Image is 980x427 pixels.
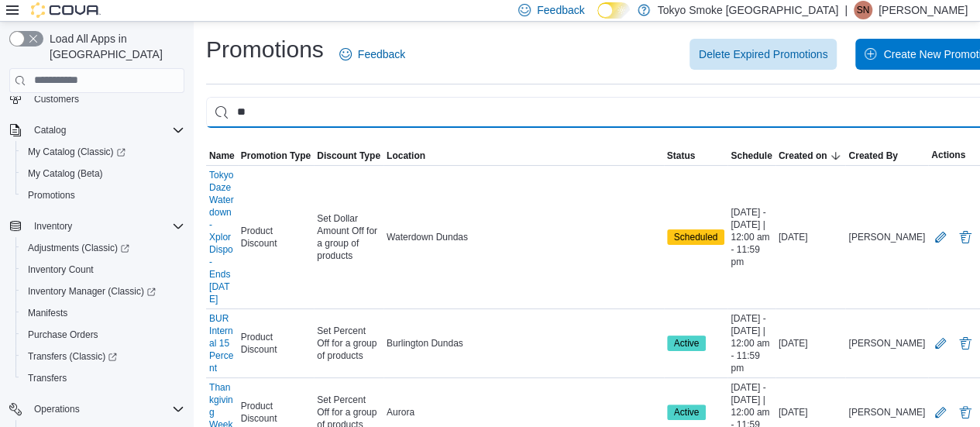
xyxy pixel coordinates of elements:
[22,304,74,322] a: Manifests
[314,322,383,365] div: Set Percent Off for a group of products
[34,220,72,232] span: Inventory
[15,346,191,367] a: Transfers (Classic)
[28,121,184,139] span: Catalog
[22,239,136,257] a: Adjustments (Classic)
[15,324,191,346] button: Purchase Orders
[664,146,728,165] button: Status
[28,89,184,108] span: Customers
[22,186,184,205] span: Promotions
[28,372,67,384] span: Transfers
[22,282,162,301] a: Inventory Manager (Classic)
[658,1,839,19] p: Tokyo Smoke [GEOGRAPHIC_DATA]
[22,164,109,183] a: My Catalog (Beta)
[28,263,94,276] span: Inventory Count
[209,312,235,374] a: BUR Internal 15 Percent
[3,398,191,420] button: Operations
[22,325,105,344] a: Purchase Orders
[34,93,79,105] span: Customers
[28,121,72,139] button: Catalog
[383,146,664,165] button: Location
[15,184,191,206] button: Promotions
[779,150,827,162] span: Created on
[775,146,846,165] button: Created on
[845,146,928,165] button: Created By
[241,331,311,356] span: Product Discount
[15,281,191,302] a: Inventory Manager (Classic)
[15,141,191,163] a: My Catalog (Classic)
[209,169,235,305] a: Tokyo Daze Waterdown - Xplor Dispo - Ends [DATE]
[22,239,184,257] span: Adjustments (Classic)
[28,307,67,319] span: Manifests
[241,150,311,162] span: Promotion Type
[848,406,925,418] span: [PERSON_NAME]
[31,2,101,18] img: Cova
[667,405,707,420] span: Active
[727,146,775,165] button: Schedule
[844,1,848,19] p: |
[956,334,975,353] button: Delete Promotion
[667,150,696,162] span: Status
[358,46,405,62] span: Feedback
[731,312,772,374] span: [DATE] - [DATE] | 12:00 am - 11:59 pm
[22,347,123,366] a: Transfers (Classic)
[731,206,772,268] span: [DATE] - [DATE] | 12:00 am - 11:59 pm
[28,189,75,201] span: Promotions
[28,350,117,363] span: Transfers (Classic)
[22,260,100,279] a: Inventory Count
[3,119,191,141] button: Catalog
[15,367,191,389] button: Transfers
[28,167,103,180] span: My Catalog (Beta)
[15,237,191,259] a: Adjustments (Classic)
[28,400,86,418] button: Operations
[848,150,897,162] span: Created By
[15,163,191,184] button: My Catalog (Beta)
[28,329,98,341] span: Purchase Orders
[3,215,191,237] button: Inventory
[22,164,184,183] span: My Catalog (Beta)
[931,334,950,353] button: Edit Promotion
[241,225,311,250] span: Product Discount
[28,217,184,236] span: Inventory
[597,2,630,19] input: Dark Mode
[22,347,184,366] span: Transfers (Classic)
[28,146,126,158] span: My Catalog (Classic)
[209,150,235,162] span: Name
[667,229,725,245] span: Scheduled
[931,149,965,161] span: Actions
[333,39,411,70] a: Feedback
[667,336,707,351] span: Active
[857,1,870,19] span: SN
[674,336,700,350] span: Active
[3,88,191,110] button: Customers
[206,34,324,65] h1: Promotions
[22,369,73,387] a: Transfers
[689,39,837,70] button: Delete Expired Promotions
[387,337,463,350] span: Burlington Dundas
[956,403,975,422] button: Delete Promotion
[28,400,184,418] span: Operations
[28,217,78,236] button: Inventory
[22,260,184,279] span: Inventory Count
[22,304,184,322] span: Manifests
[931,228,950,246] button: Edit Promotion
[597,19,598,19] span: Dark Mode
[206,146,238,165] button: Name
[28,285,156,298] span: Inventory Manager (Classic)
[674,230,718,244] span: Scheduled
[22,325,184,344] span: Purchase Orders
[731,150,772,162] span: Schedule
[854,1,872,19] div: Stephanie Neblett
[775,228,846,246] div: [DATE]
[22,369,184,387] span: Transfers
[43,31,184,62] span: Load All Apps in [GEOGRAPHIC_DATA]
[314,209,383,265] div: Set Dollar Amount Off for a group of products
[28,90,85,108] a: Customers
[34,403,80,415] span: Operations
[931,403,950,422] button: Edit Promotion
[238,146,314,165] button: Promotion Type
[956,228,975,246] button: Delete Promotion
[848,231,925,243] span: [PERSON_NAME]
[241,400,311,425] span: Product Discount
[387,231,468,243] span: Waterdown Dundas
[317,150,380,162] span: Discount Type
